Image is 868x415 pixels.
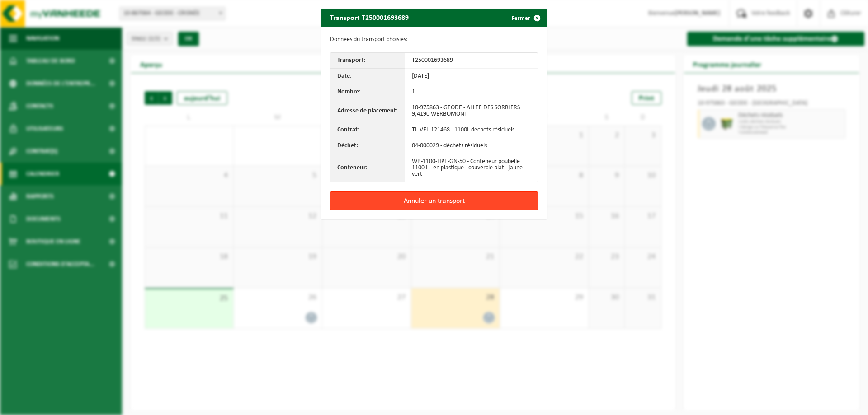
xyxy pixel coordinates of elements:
[405,154,538,182] td: WB-1100-HPE-GN-50 - Conteneur poubelle 1100 L - en plastique - couvercle plat - jaune - vert
[405,100,538,122] td: 10-975863 - GEODE - ALLEE DES SORBIERS 9,4190 WERBOMONT
[330,84,405,100] th: Nombre:
[330,154,405,182] th: Conteneur:
[330,53,405,69] th: Transport:
[330,138,405,154] th: Déchet:
[505,9,546,27] button: Fermer
[321,9,418,26] h2: Transport T250001693689
[330,100,405,122] th: Adresse de placement:
[405,84,538,100] td: 1
[405,53,538,69] td: T250001693689
[405,122,538,138] td: TL-VEL-121468 - 1100L déchets résiduels
[405,138,538,154] td: 04-000029 - déchets résiduels
[330,36,538,43] p: Données du transport choisies:
[405,69,538,84] td: [DATE]
[330,122,405,138] th: Contrat:
[330,191,538,210] button: Annuler un transport
[330,69,405,84] th: Date:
